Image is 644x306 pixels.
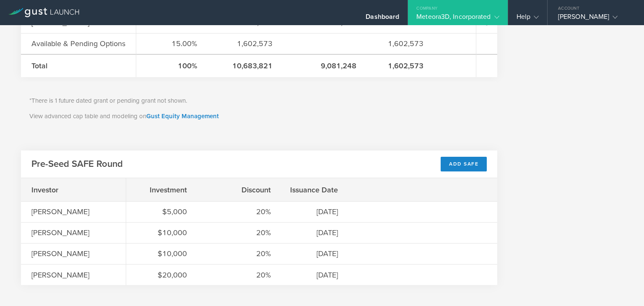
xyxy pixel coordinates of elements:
[31,158,123,170] h2: Pre-Seed SAFE Round
[31,60,146,71] div: Total
[137,270,187,280] div: $20,000
[31,38,146,49] div: Available & Pending Options
[31,206,115,217] div: [PERSON_NAME]
[29,112,489,121] p: View advanced cap table and modeling on
[208,248,271,259] div: 20%
[31,248,115,259] div: [PERSON_NAME]
[441,157,487,171] div: Add SAFE
[137,248,187,259] div: $10,000
[416,13,499,25] div: Meteora3D, Incorporated
[137,184,187,195] div: Investment
[208,206,271,217] div: 20%
[558,13,629,25] div: [PERSON_NAME]
[137,206,187,217] div: $5,000
[366,13,399,25] div: Dashboard
[218,60,273,71] div: 10,683,821
[147,60,197,71] div: 100%
[31,270,115,280] div: [PERSON_NAME]
[377,38,423,49] div: 1,602,573
[292,184,338,195] div: Issuance Date
[31,227,115,238] div: [PERSON_NAME]
[29,96,489,106] p: *There is 1 future dated grant or pending grant not shown.
[208,184,271,195] div: Discount
[208,227,271,238] div: 20%
[377,60,423,71] div: 1,602,573
[292,206,338,217] div: [DATE]
[31,184,115,195] div: Investor
[293,60,356,71] div: 9,081,248
[218,38,273,49] div: 1,602,573
[517,13,539,25] div: Help
[137,227,187,238] div: $10,000
[146,112,219,120] a: Gust Equity Management
[292,248,338,259] div: [DATE]
[147,38,197,49] div: 15.00%
[208,270,271,280] div: 20%
[292,227,338,238] div: [DATE]
[292,270,338,280] div: [DATE]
